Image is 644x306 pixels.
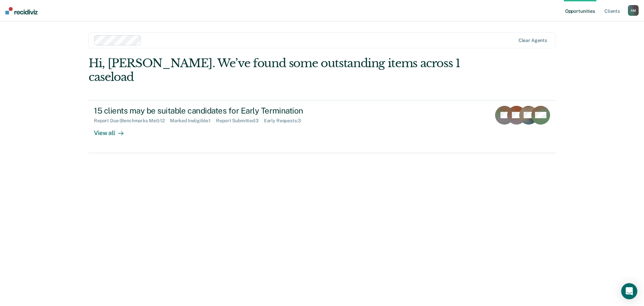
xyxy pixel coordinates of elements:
[89,100,555,153] a: 15 clients may be suitable candidates for Early TerminationReport Due (Benchmarks Met):12Marked I...
[628,5,639,16] div: A M
[628,5,639,16] button: AM
[89,56,462,84] div: Hi, [PERSON_NAME]. We’ve found some outstanding items across 1 caseload
[94,118,170,124] div: Report Due (Benchmarks Met) : 12
[216,118,264,124] div: Report Submitted : 3
[621,283,637,299] div: Open Intercom Messenger
[5,7,38,14] img: Recidiviz
[94,124,131,137] div: View all
[94,106,329,116] div: 15 clients may be suitable candidates for Early Termination
[264,118,306,124] div: Early Requests : 3
[170,118,216,124] div: Marked Ineligible : 1
[519,38,547,43] div: Clear agents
